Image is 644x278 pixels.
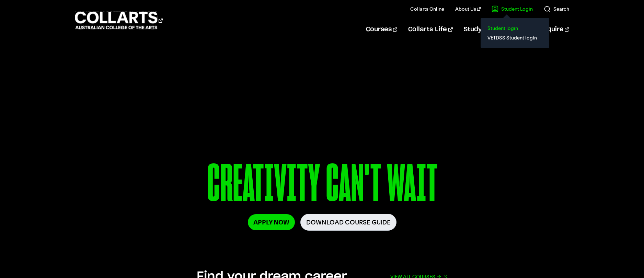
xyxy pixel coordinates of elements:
[455,5,481,12] a: About Us
[486,23,544,33] a: Student login
[75,11,163,30] div: Go to homepage
[410,5,444,12] a: Collarts Online
[408,18,452,41] a: Collarts Life
[300,214,396,231] a: Download Course Guide
[492,5,533,12] a: Student Login
[129,157,514,214] p: CREATIVITY CAN'T WAIT
[366,18,397,41] a: Courses
[544,5,569,12] a: Search
[539,18,569,41] a: Enquire
[248,214,295,230] a: Apply Now
[486,33,544,43] a: VETDSS Student login
[464,18,528,41] a: Study Information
